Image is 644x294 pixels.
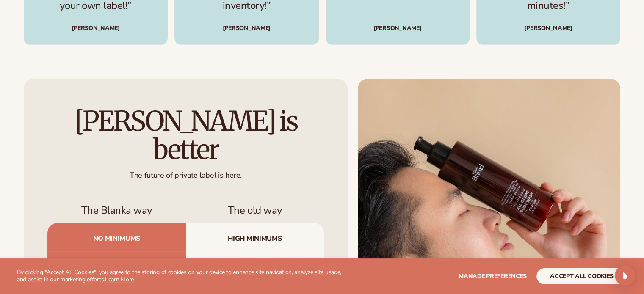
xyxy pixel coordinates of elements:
[47,204,186,217] h3: The Blanka way
[186,252,324,277] span: Very expensive
[47,252,186,277] span: Free to start
[47,164,324,180] div: The future of private label is here.
[47,107,324,164] h2: [PERSON_NAME] is better
[186,204,324,217] h3: The old way
[17,269,351,283] p: By clicking "Accept All Cookies", you agree to the storing of cookies on your device to enhance s...
[486,25,610,31] div: [PERSON_NAME]
[336,13,459,31] div: [PERSON_NAME]
[47,223,186,251] span: No minimums
[459,272,527,280] span: Manage preferences
[105,275,134,283] a: Learn More
[186,223,324,251] span: High minimums
[459,268,527,284] button: Manage preferences
[615,265,635,286] div: Open Intercom Messenger
[34,25,158,31] div: [PERSON_NAME]
[185,25,308,31] div: [PERSON_NAME]
[536,268,627,284] button: accept all cookies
